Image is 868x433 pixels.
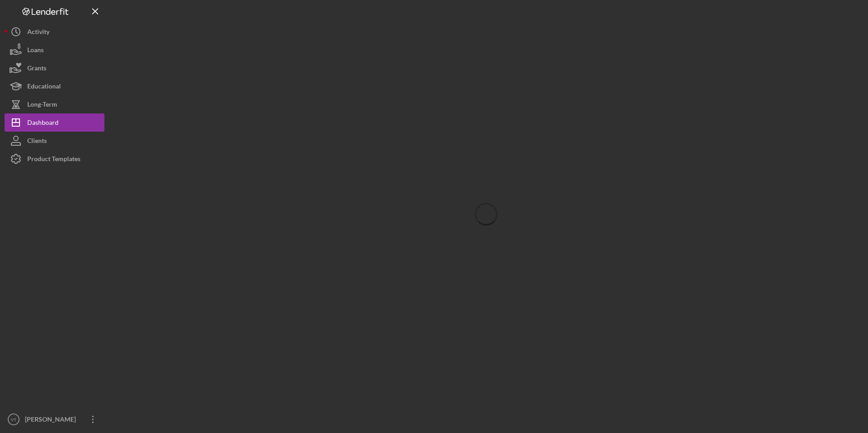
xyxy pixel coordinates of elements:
[5,41,104,59] button: Loans
[27,77,61,98] div: Educational
[27,113,59,134] div: Dashboard
[27,150,80,170] div: Product Templates
[5,77,104,95] button: Educational
[23,410,82,431] div: [PERSON_NAME]
[27,41,44,61] div: Loans
[5,95,104,113] button: Long-Term
[5,59,104,77] button: Grants
[5,23,104,41] button: Activity
[5,410,104,428] button: VT[PERSON_NAME]
[837,393,859,415] iframe: Intercom live chat
[5,113,104,132] button: Dashboard
[27,132,47,152] div: Clients
[27,95,57,116] div: Long-Term
[27,59,46,79] div: Grants
[27,23,49,43] div: Activity
[11,417,16,422] text: VT
[5,150,104,168] button: Product Templates
[5,132,104,150] button: Clients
